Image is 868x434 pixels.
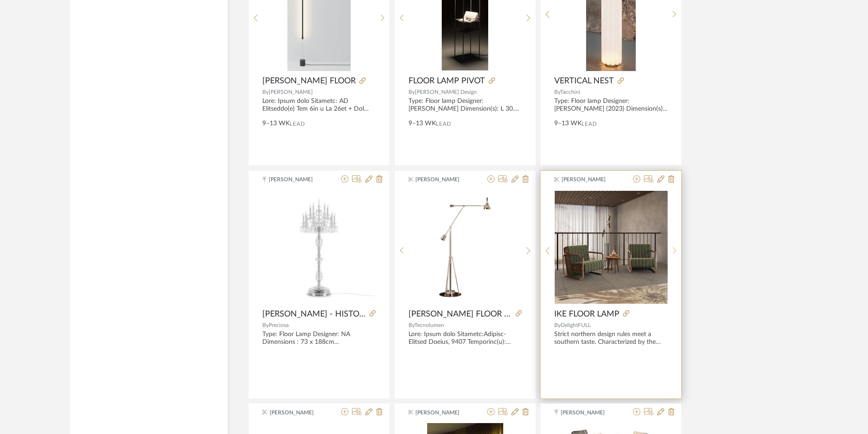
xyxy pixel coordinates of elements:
[408,331,522,346] div: Lore: Ipsum dolo Sitametc:Adipisc-Elitsed Doeius, 9407 Temporinc(u): Laboreet - 956 do Magnaa - 7...
[554,119,582,128] span: 9–13 WK
[554,309,619,319] span: IKE FLOOR LAMP
[408,322,414,328] span: By
[262,331,376,346] div: Type: Floor Lamp Designer: NA Dimensions : 73 x 188cm Material/Finishes: Glass= Crystal / Metal= ...
[554,322,561,328] span: By
[262,89,269,95] span: By
[561,408,618,417] span: [PERSON_NAME]
[415,408,473,417] span: [PERSON_NAME]
[436,121,451,127] span: Lead
[555,190,668,304] div: 4
[262,76,356,86] span: [PERSON_NAME] FLOOR
[269,89,313,95] span: [PERSON_NAME]
[554,76,614,86] span: VERTICAL NEST
[262,322,269,328] span: By
[270,408,327,417] span: [PERSON_NAME]
[582,121,597,127] span: Lead
[408,97,522,113] div: Type: Floor lamp Designer: [PERSON_NAME] Dimension(s): L 30.2 X P 30.2 X H 111 CM Material/Finish...
[408,119,436,128] span: 9–13 WK
[290,121,305,127] span: Lead
[554,331,668,346] div: Strict northern design rules meet a southern taste. Characterized by the rhythmic composition of ...
[554,97,668,113] div: Type: Floor lamp Designer: [PERSON_NAME] (2023) Dimension(s): 32cm Dia x 140cm Ht Material/Finish...
[562,175,619,184] span: [PERSON_NAME]
[415,175,473,184] span: [PERSON_NAME]
[560,89,580,95] span: Tacchini
[262,119,290,128] span: 9–13 WK
[555,191,668,304] img: IKE FLOOR LAMP
[408,89,415,95] span: By
[408,309,512,319] span: [PERSON_NAME] FLOOR LAMP | EB 27 STL
[414,322,444,328] span: Tecnolumen
[554,89,560,95] span: By
[408,190,521,304] div: 0
[262,309,366,319] span: [PERSON_NAME] - HISTORIC DESIGN
[269,322,289,328] span: Preciosa
[415,89,477,95] span: [PERSON_NAME] Design
[408,191,521,304] img: BUQUET FLOOR LAMP | EB 27 STL
[408,76,485,86] span: FLOOR LAMP PIVOT
[269,175,326,184] span: [PERSON_NAME]
[561,322,591,328] span: DelightFULL
[262,190,376,304] img: RUDOLF - HISTORIC DESIGN
[262,97,376,113] div: Lore: Ipsum dolo Sitametc: AD Elitseddo(e) Tem 6in u La 26et + Dol magnaa 381en Adminimv/Quisnost...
